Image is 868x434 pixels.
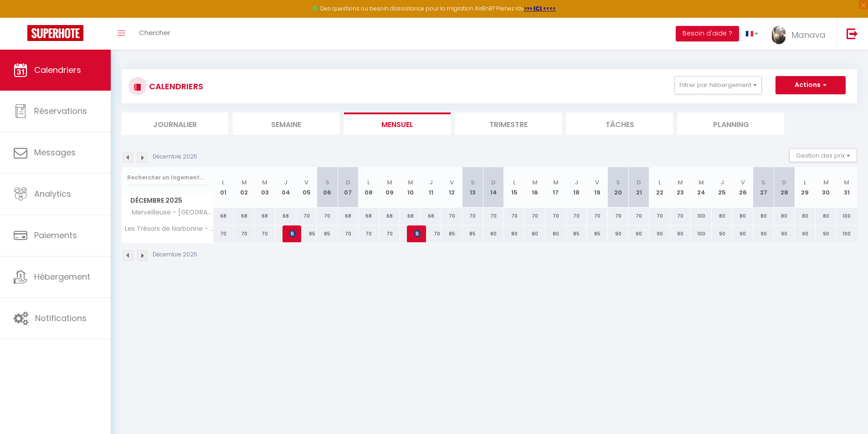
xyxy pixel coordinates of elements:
th: 20 [608,167,629,208]
div: 85 [566,225,587,242]
div: 90 [774,225,795,242]
div: 90 [795,225,816,242]
button: Actions [776,76,846,94]
th: 01 [213,167,234,208]
th: 11 [421,167,442,208]
div: 70 [504,208,525,225]
abbr: J [284,178,288,187]
div: 100 [836,225,857,242]
div: 80 [753,208,774,225]
div: 68 [275,208,296,225]
input: Rechercher un logement... [127,169,208,186]
abbr: V [595,178,599,187]
th: 22 [649,167,670,208]
div: 90 [628,225,649,242]
div: 70 [234,225,255,242]
div: 90 [608,225,629,242]
div: 68 [213,208,234,225]
th: 15 [504,167,525,208]
abbr: L [804,178,806,187]
abbr: S [471,178,475,187]
li: Mensuel [344,112,451,135]
div: 68 [234,208,255,225]
abbr: V [450,178,454,187]
div: 68 [255,208,276,225]
div: 90 [753,225,774,242]
th: 19 [587,167,608,208]
div: 90 [670,225,691,242]
span: Chercher [139,28,170,37]
span: Réservations [34,105,87,117]
div: 90 [732,225,753,242]
abbr: L [658,178,661,187]
div: 70 [462,208,483,225]
abbr: M [678,178,683,187]
th: 05 [296,167,317,208]
abbr: M [387,178,392,187]
div: 80 [504,225,525,242]
p: Décembre 2025 [153,153,197,161]
li: Tâches [566,112,673,135]
div: 68 [421,208,442,225]
th: 12 [442,167,462,208]
th: 21 [628,167,649,208]
abbr: M [823,178,829,187]
a: ... Manava [765,18,837,50]
div: 70 [359,225,380,242]
img: logout [847,28,858,39]
abbr: D [491,178,496,187]
th: 09 [379,167,400,208]
abbr: M [532,178,538,187]
th: 04 [275,167,296,208]
div: 85 [462,225,483,242]
div: 100 [691,225,712,242]
div: 85 [296,225,317,242]
div: 85 [587,225,608,242]
div: 80 [545,225,566,242]
img: Super Booking [27,25,83,41]
abbr: S [325,178,329,187]
div: 70 [296,208,317,225]
abbr: M [844,178,849,187]
li: Journalier [122,112,228,135]
th: 06 [317,167,338,208]
abbr: M [553,178,559,187]
button: Gestion des prix [789,148,857,162]
div: 70 [421,225,442,242]
th: 13 [462,167,483,208]
div: 68 [359,208,380,225]
li: Semaine [233,112,339,135]
div: 70 [483,208,504,225]
abbr: D [346,178,350,187]
th: 08 [359,167,380,208]
div: 90 [649,225,670,242]
li: Planning [678,112,784,135]
abbr: S [761,178,765,187]
button: Filtrer par hébergement [674,76,762,94]
span: Wing Man Lau [414,225,421,242]
th: 18 [566,167,587,208]
div: 85 [317,225,338,242]
div: 70 [213,225,234,242]
div: 80 [795,208,816,225]
div: 70 [628,208,649,225]
abbr: L [367,178,370,187]
abbr: S [616,178,620,187]
div: 68 [379,208,400,225]
div: 100 [836,208,857,225]
th: 24 [691,167,712,208]
span: Les Trésors de Narbonne - Escape Room - Cathédrale [123,225,215,232]
abbr: D [637,178,641,187]
a: >>> ICI <<<< [524,5,556,12]
span: Décembre 2025 [122,194,213,207]
span: Messages [34,147,76,158]
div: 70 [649,208,670,225]
th: 27 [753,167,774,208]
li: Trimestre [455,112,562,135]
th: 23 [670,167,691,208]
p: Décembre 2025 [153,250,197,259]
h3: CALENDRIERS [147,76,203,97]
abbr: D [782,178,786,187]
div: 70 [670,208,691,225]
